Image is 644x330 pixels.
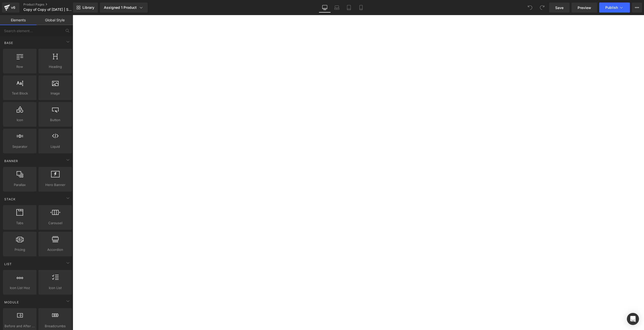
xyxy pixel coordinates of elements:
span: Base [4,40,14,45]
span: Library [83,5,94,10]
span: Row [5,64,35,69]
span: Tabs [5,220,35,226]
div: Open Intercom Messenger [627,313,639,325]
a: Desktop [319,3,331,13]
span: Icon [5,117,35,123]
span: Heading [40,64,70,69]
span: Text Block [5,91,35,96]
button: Publish [599,3,630,13]
span: Pricing [5,247,35,252]
span: Publish [605,6,618,10]
span: Liquid [40,144,70,149]
span: Carousel [40,220,70,226]
a: Tablet [343,3,355,13]
a: Product Pages [23,3,81,7]
button: Undo [525,3,535,13]
div: v6 [10,4,16,11]
span: Copy of Copy of [DATE] | Skincondition | Scarcity [23,8,72,12]
button: Redo [537,3,547,13]
span: Module [4,300,19,305]
span: List [4,262,12,266]
span: Icon List Hoz [5,285,35,291]
span: Breadcrumbs [40,323,70,329]
a: Laptop [331,3,343,13]
span: Before and After Images [5,323,35,329]
span: Save [555,5,563,10]
span: Stack [4,197,16,202]
a: v6 [2,3,19,13]
span: Parallax [5,182,35,187]
a: Preview [572,3,597,13]
button: More [632,3,642,13]
span: Banner [4,159,19,163]
a: Global Style [36,15,73,25]
div: Assigned 1 Product [104,5,144,10]
a: New Library [73,3,98,13]
span: Accordion [40,247,70,252]
span: Image [40,91,70,96]
span: Button [40,117,70,123]
span: Hero Banner [40,182,70,187]
span: Separator [5,144,35,149]
span: Icon List [40,285,70,291]
span: Preview [578,5,591,10]
a: Mobile [355,3,367,13]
